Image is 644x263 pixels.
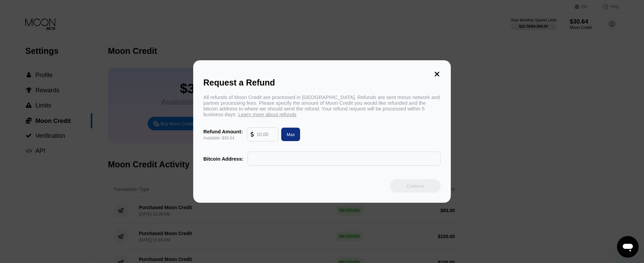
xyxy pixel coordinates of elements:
span: Learn more about refunds [238,111,296,117]
div: All refunds of Moon Credit are processed in [GEOGRAPHIC_DATA]. Refunds are sent minus network and... [203,94,441,117]
div: Refund Amount: [203,129,243,134]
div: Max [287,132,295,137]
input: 10.00 [257,128,275,141]
div: Request a Refund [203,78,441,88]
iframe: Button to launch messaging window [617,236,639,258]
div: Available: $30.64 [203,136,243,140]
div: Max [279,128,300,141]
div: Bitcoin Address: [203,156,243,162]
